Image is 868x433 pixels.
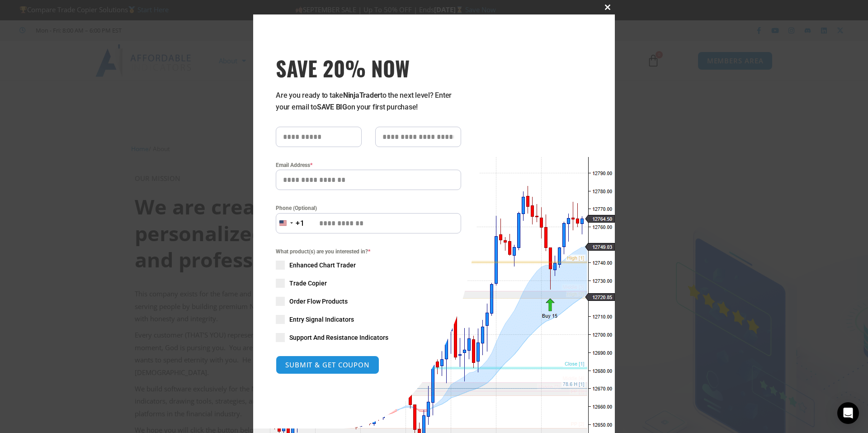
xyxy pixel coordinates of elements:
[276,204,461,213] label: Phone (Optional)
[296,218,305,229] div: +1
[276,279,461,288] label: Trade Copier
[343,91,380,100] strong: NinjaTrader
[289,279,327,288] span: Trade Copier
[289,315,354,324] span: Entry Signal Indicators
[289,297,348,306] span: Order Flow Products
[276,213,305,233] button: Selected country
[276,356,379,374] button: SUBMIT & GET COUPON
[289,333,388,342] span: Support And Resistance Indicators
[317,103,347,111] strong: SAVE BIG
[837,402,859,424] div: Open Intercom Messenger
[276,247,461,256] span: What product(s) are you interested in?
[276,315,461,324] label: Entry Signal Indicators
[276,161,461,170] label: Email Address
[289,261,356,270] span: Enhanced Chart Trader
[276,333,461,342] label: Support And Resistance Indicators
[276,90,461,113] p: Are you ready to take to the next level? Enter your email to on your first purchase!
[276,55,461,81] h3: SAVE 20% NOW
[276,297,461,306] label: Order Flow Products
[276,261,461,270] label: Enhanced Chart Trader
